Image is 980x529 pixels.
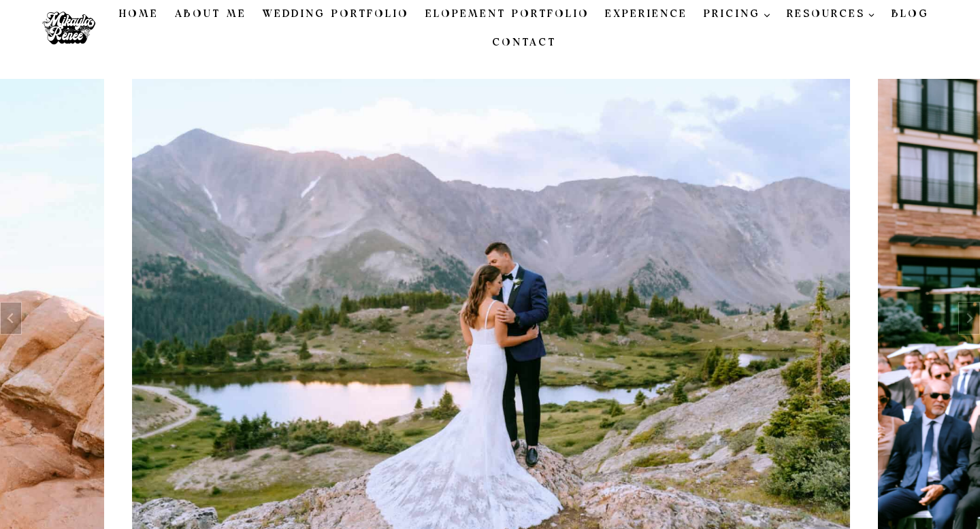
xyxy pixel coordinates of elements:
[484,29,564,57] a: Contact
[35,5,103,52] img: Mikayla Renee Photo
[958,302,980,335] button: Next slide
[704,6,770,22] span: PRICING
[787,6,875,22] span: RESOURCES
